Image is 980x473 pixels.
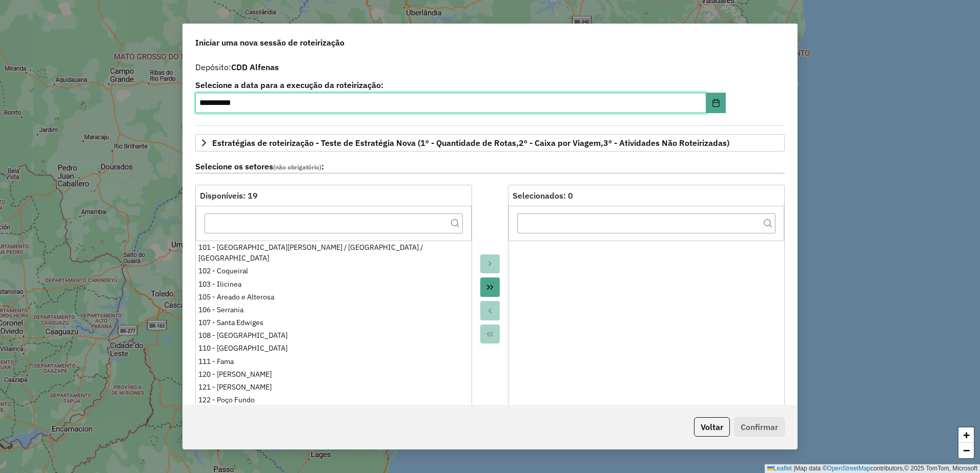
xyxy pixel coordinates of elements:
div: 101 - [GEOGRAPHIC_DATA][PERSON_NAME] / [GEOGRAPHIC_DATA] / [GEOGRAPHIC_DATA] [198,242,469,264]
div: 106 - Serrania [198,305,469,315]
label: Selecione a data para a execução da roteirização: [195,79,726,91]
span: + [963,428,970,441]
div: 111 - Fama [198,356,469,367]
a: OpenStreetMap [827,465,871,472]
button: Move All to Target [480,277,500,297]
div: 120 - [PERSON_NAME] [198,369,469,380]
div: Depósito: [195,61,785,73]
a: Zoom in [958,427,974,443]
a: Zoom out [958,443,974,458]
div: 103 - Ilicinea [198,279,469,290]
div: 122 - Poço Fundo [198,395,469,405]
button: Choose Date [706,93,726,113]
div: Map data © contributors,© 2025 TomTom, Microsoft [765,464,980,473]
span: Iniciar uma nova sessão de roteirização [195,36,344,49]
div: Disponíveis: 19 [200,189,467,202]
span: (não obrigatório) [273,163,321,171]
button: Voltar [694,417,730,437]
span: Estratégias de roteirização - Teste de Estratégia Nova (1º - Quantidade de Rotas,2º - Caixa por V... [212,139,729,147]
div: 102 - Coqueiral [198,266,469,276]
span: − [963,444,970,457]
div: 110 - [GEOGRAPHIC_DATA] [198,343,469,354]
div: 108 - [GEOGRAPHIC_DATA] [198,330,469,341]
div: 107 - Santa Edwiges [198,317,469,328]
div: 105 - Areado e Alterosa [198,292,469,303]
div: Selecionados: 0 [513,189,780,202]
a: Leaflet [767,465,792,472]
strong: CDD Alfenas [231,62,279,72]
label: Selecione os setores : [195,160,785,174]
a: Estratégias de roteirização - Teste de Estratégia Nova (1º - Quantidade de Rotas,2º - Caixa por V... [195,134,785,152]
span: | [793,465,795,472]
div: 121 - [PERSON_NAME] [198,382,469,393]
